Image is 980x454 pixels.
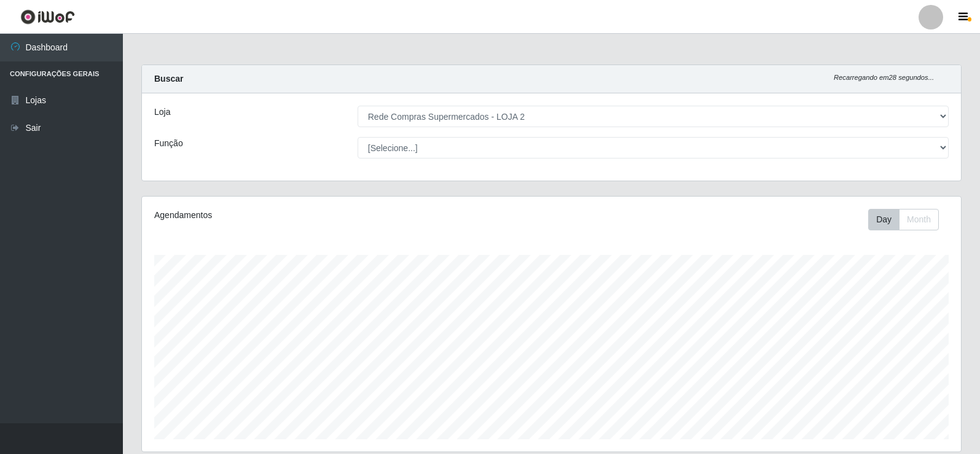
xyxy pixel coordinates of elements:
[899,209,939,230] button: Month
[20,9,75,25] img: CoreUI Logo
[868,209,900,230] button: Day
[868,209,949,230] div: Toolbar with button groups
[154,74,183,84] strong: Buscar
[868,209,939,230] div: First group
[834,74,934,81] i: Recarregando em 28 segundos...
[154,137,183,150] label: Função
[154,209,474,222] div: Agendamentos
[154,106,170,119] label: Loja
